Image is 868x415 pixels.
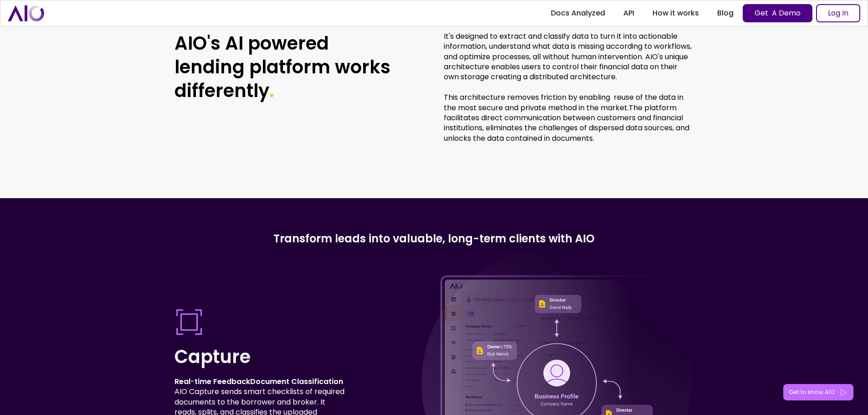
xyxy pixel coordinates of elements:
[175,31,393,143] h2: AIO's AI powered lending platform works differently
[643,5,708,21] a: How it works
[542,5,614,21] a: Docs Analyzed
[175,376,190,387] strong: Real
[175,344,345,369] h2: Capture
[816,4,860,22] a: Log In
[175,231,694,246] h4: Transform leads into valuable, long-term clients with AIO
[708,5,743,21] a: Blog
[444,31,693,143] p: It's designed to extract and classify data to turn it into actionable information, understand wha...
[8,5,44,21] a: home
[614,5,643,21] a: API
[743,4,812,22] a: Get A Demo
[789,388,835,397] div: Get to know AIO
[213,376,343,387] strong: FeedbackDocument Classification
[195,376,211,387] strong: time
[269,78,274,103] span: .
